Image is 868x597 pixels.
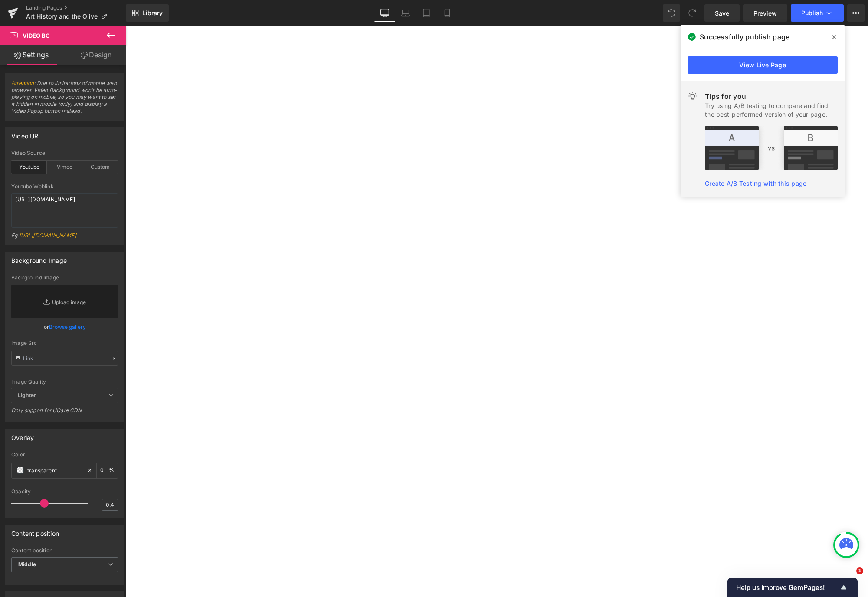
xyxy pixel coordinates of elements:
[663,4,680,22] button: Undo
[11,184,118,190] div: Youtube Weblink
[705,126,838,170] img: tip.png
[11,489,118,495] div: Opacity
[97,463,118,478] div: %
[18,561,36,567] b: Middle
[26,4,126,11] a: Landing Pages
[705,180,806,187] a: Create A/B Testing with this page
[753,9,777,18] span: Preview
[18,392,36,398] b: Lighter
[82,161,118,174] div: Custom
[23,32,50,39] span: Video Bg
[11,80,118,120] span: : Due to limitations of mobile web browser. Video Background won't be auto-playing on mobile, so ...
[126,4,169,22] a: New Library
[856,567,863,574] span: 1
[11,252,67,264] div: Background Image
[11,379,118,385] div: Image Quality
[801,10,823,16] span: Publish
[26,13,98,20] span: Art History and the Olive
[416,4,437,22] a: Tablet
[688,91,698,102] img: light.svg
[27,466,83,475] input: Color
[684,4,701,22] button: Redo
[736,584,839,592] span: Help us improve GemPages!
[791,4,844,22] button: Publish
[11,429,34,441] div: Overlay
[49,319,86,335] a: Browse gallery
[11,351,118,366] input: Link
[743,4,787,22] a: Preview
[11,150,118,156] div: Video Source
[11,80,34,86] a: Attention
[395,4,416,22] a: Laptop
[142,9,163,17] span: Library
[437,4,458,22] a: Mobile
[19,232,76,239] a: [URL][DOMAIN_NAME]
[11,525,59,537] div: Content position
[705,91,838,102] div: Tips for you
[11,452,118,458] div: Color
[839,567,859,588] iframe: Intercom live chat
[688,56,838,74] a: View Live Page
[11,548,118,554] div: Content position
[65,45,128,65] a: Design
[715,9,729,18] span: Save
[11,407,118,420] div: Only support for UCare CDN
[11,232,118,245] div: Eg:
[11,322,118,331] div: or
[374,4,395,22] a: Desktop
[700,32,789,42] span: Successfully publish page
[11,128,42,140] div: Video URL
[847,4,865,22] button: More
[705,102,838,119] div: Try using A/B testing to compare and find the best-performed version of your page.
[11,340,118,346] div: Image Src
[736,582,849,593] button: Show survey - Help us improve GemPages!
[11,275,118,281] div: Background Image
[11,161,47,174] div: Youtube
[47,161,82,174] div: Vimeo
